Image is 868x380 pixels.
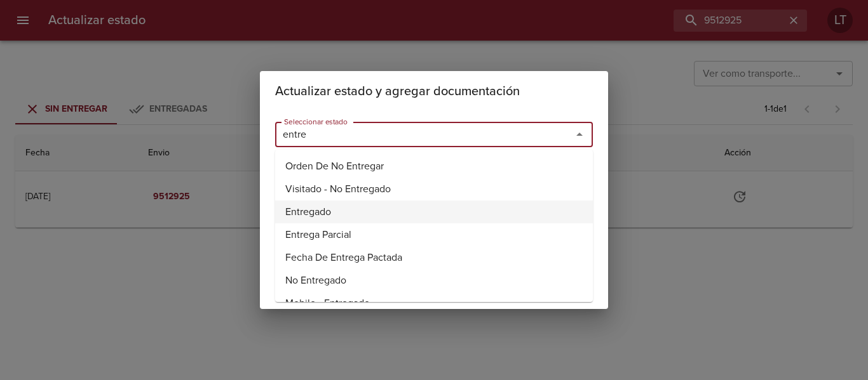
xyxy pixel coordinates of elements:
[571,126,588,143] button: Close
[275,223,593,246] li: Entrega Parcial
[275,155,593,178] li: Orden De No Entregar
[275,81,593,102] h2: Actualizar estado y agregar documentación
[275,246,593,269] li: Fecha De Entrega Pactada
[275,178,593,200] li: Visitado - No Entregado
[275,200,593,223] li: Entregado
[275,292,593,315] li: Mobile - Entregado
[275,269,593,292] li: No Entregado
